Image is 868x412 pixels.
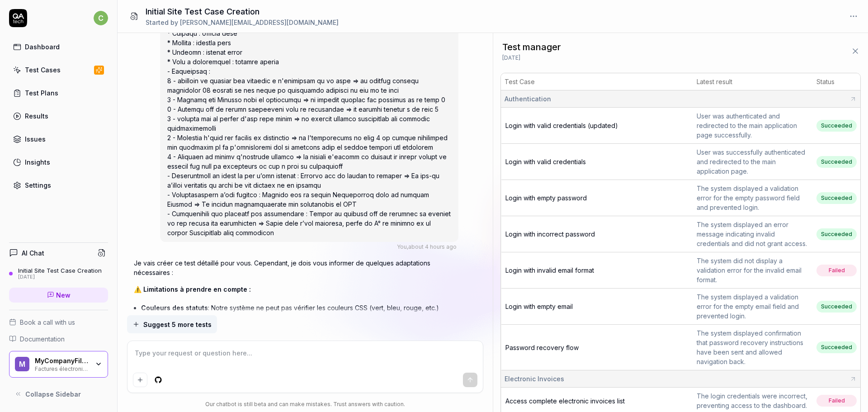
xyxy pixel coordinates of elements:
th: Test Case [501,73,693,90]
p: Je vais créer ce test détaillé pour vous. Cependant, je dois vous informer de quelques adaptation... [134,258,450,277]
a: Results [9,107,108,125]
span: [DATE] [502,54,520,62]
div: The system did not display a validation error for the invalid email format. [697,256,809,284]
a: Dashboard [9,38,108,56]
div: The system displayed an error message indicating invalid credentials and did not grant access. [697,220,809,248]
a: Login with empty email [505,303,573,310]
span: Collapse Sidebar [25,389,81,399]
div: [DATE] [18,274,102,280]
span: New [56,290,71,300]
th: Status [813,73,860,90]
div: Started by [146,18,339,27]
button: c [94,9,108,27]
span: Failed [816,265,857,276]
a: Login with empty password [505,194,587,202]
a: Test Plans [9,84,108,102]
button: Add attachment [133,373,147,387]
h4: AI Chat [22,248,44,258]
div: The system displayed a validation error for the empty email field and prevented login. [697,292,809,321]
div: User was successfully authenticated and redirected to the main application page. [697,147,809,176]
div: Dashboard [25,42,60,52]
div: The login credentials were incorrect, preventing access to the dashboard. [697,391,809,410]
span: Succeeded [816,156,857,168]
span: ⚠️ Limitations à prendre en compte : [134,285,251,293]
a: Book a call with us [9,317,108,327]
div: User was authenticated and redirected to the main application page successfully. [697,111,809,140]
th: Latest result [693,73,813,90]
span: Couleurs des statuts [141,304,208,312]
span: Succeeded [816,341,857,353]
span: [PERSON_NAME][EMAIL_ADDRESS][DOMAIN_NAME] [180,19,339,26]
span: Succeeded [816,301,857,313]
a: Access complete electronic invoices list [505,397,625,405]
a: Login with valid credentials (updated) [505,122,618,129]
div: MyCompanyFiles [35,357,89,365]
button: Suggest 5 more tests [127,315,217,333]
li: : Le téléchargement de PDF n'est pas testable automatiquement [141,314,450,327]
a: Test Cases [9,61,108,79]
span: Succeeded [816,192,857,204]
a: Login with valid credentials [505,158,586,166]
span: Book a call with us [20,317,75,327]
button: Collapse Sidebar [9,385,108,403]
a: Documentation [9,334,108,344]
div: The system displayed a validation error for the empty password field and prevented login. [697,184,809,212]
div: Settings [25,180,51,190]
span: Electronic Invoices [505,374,564,384]
li: : Notre système ne peut pas vérifier les couleurs CSS (vert, bleu, rouge, etc.) [141,301,450,314]
span: Test manager [502,40,561,54]
a: Insights [9,153,108,171]
span: Succeeded [816,228,857,240]
span: Succeeded [816,120,857,132]
span: c [94,11,108,25]
button: MMyCompanyFilesFactures électroniques [9,351,108,378]
div: Issues [25,134,46,144]
div: , about 4 hours ago [397,243,457,251]
span: Suggest 5 more tests [143,320,212,329]
a: Login with invalid email format [505,266,594,274]
span: Documentation [20,334,65,344]
div: The system displayed confirmation that password recovery instructions have been sent and allowed ... [697,328,809,366]
div: Results [25,111,48,121]
h1: Initial Site Test Case Creation [146,5,339,18]
div: Initial Site Test Case Creation [18,267,102,274]
div: Test Cases [25,65,61,75]
span: Authentication [505,94,551,104]
a: Initial Site Test Case Creation[DATE] [9,267,108,280]
a: Login with incorrect password [505,230,595,238]
div: Factures électroniques [35,365,89,372]
a: Issues [9,130,108,148]
span: M [15,357,29,371]
div: Insights [25,157,50,167]
span: Failed [816,395,857,407]
div: Our chatbot is still beta and can make mistakes. Trust answers with caution. [127,400,484,408]
a: Settings [9,176,108,194]
span: You [397,243,407,250]
div: Test Plans [25,88,58,98]
a: Password recovery flow [505,344,579,351]
a: New [9,288,108,303]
